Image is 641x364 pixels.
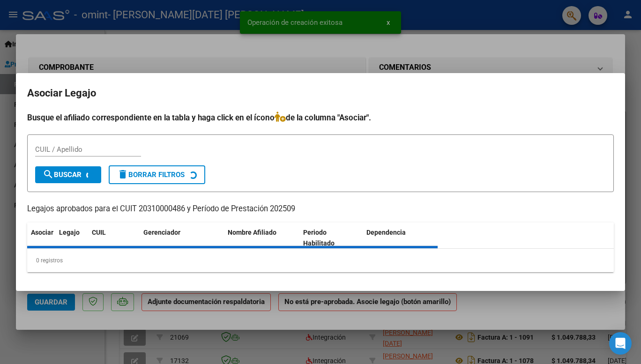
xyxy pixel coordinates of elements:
[35,166,101,183] button: Buscar
[43,171,82,179] span: Buscar
[140,223,224,253] datatable-header-cell: Gerenciador
[366,229,406,236] span: Dependencia
[92,229,106,236] span: CUIL
[609,332,632,355] div: Open Intercom Messenger
[224,223,299,253] datatable-header-cell: Nombre Afiliado
[303,229,335,247] span: Periodo Habilitado
[27,203,614,215] p: Legajos aprobados para el CUIT 20310000486 y Período de Prestación 202509
[59,229,80,236] span: Legajo
[55,223,88,253] datatable-header-cell: Legajo
[143,229,180,236] span: Gerenciador
[117,171,185,179] span: Borrar Filtros
[27,111,614,124] h4: Busque el afiliado correspondiente en la tabla y haga click en el ícono de la columna "Asociar".
[299,223,363,253] datatable-header-cell: Periodo Habilitado
[27,249,614,272] div: 0 registros
[228,229,276,236] span: Nombre Afiliado
[117,169,128,180] mat-icon: delete
[27,84,614,102] h2: Asociar Legajo
[43,169,54,180] mat-icon: search
[27,223,55,253] datatable-header-cell: Asociar
[109,165,205,184] button: Borrar Filtros
[88,223,140,253] datatable-header-cell: CUIL
[363,223,438,253] datatable-header-cell: Dependencia
[31,229,53,236] span: Asociar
